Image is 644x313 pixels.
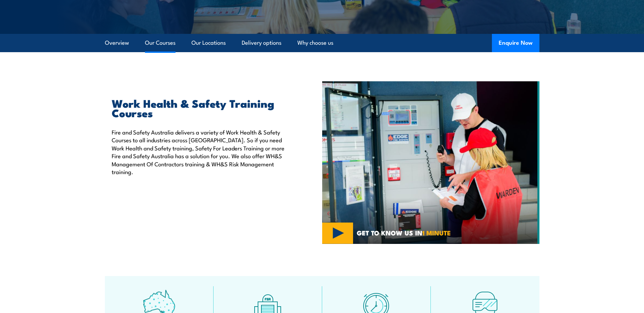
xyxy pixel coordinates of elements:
[242,34,281,52] a: Delivery options
[145,34,176,52] a: Our Courses
[357,230,451,236] span: GET TO KNOW US IN
[322,81,539,244] img: Workplace Health & Safety COURSES
[297,34,333,52] a: Why choose us
[112,128,291,175] p: Fire and Safety Australia delivers a variety of Work Health & Safety Courses to all industries ac...
[105,34,129,52] a: Overview
[422,228,451,237] strong: 1 MINUTE
[492,34,539,52] button: Enquire Now
[112,98,291,117] h2: Work Health & Safety Training Courses
[191,34,226,52] a: Our Locations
